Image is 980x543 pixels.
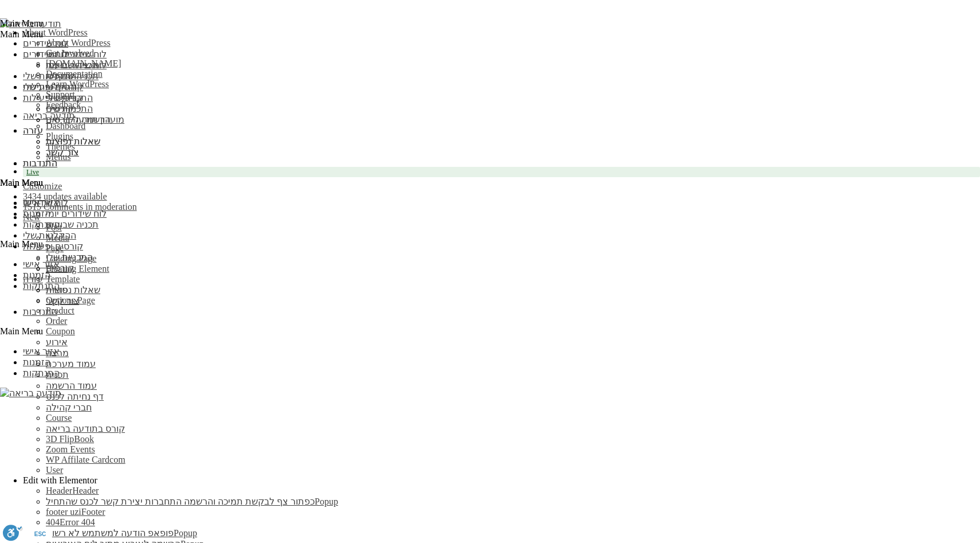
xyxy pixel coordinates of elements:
[46,60,99,70] a: תכניה שבועית
[46,455,126,464] a: WP Affilate Cardcom
[46,49,107,59] a: לוח שידורים יומי
[46,424,125,433] a: קורס בתודעה בריאה
[23,307,57,317] a: התנדבות
[46,517,60,527] span: 404
[23,241,83,251] a: קורסים ופעילות
[174,528,197,538] span: Popup
[46,486,99,495] a: HeaderHeader
[23,126,43,135] a: עזרה
[46,93,93,103] a: התכניות שלי
[81,507,105,517] span: Footer
[23,198,68,208] a: לוח שידורים
[46,528,197,538] a: פופאפ הודעה למשתמש לא רשוםPopup
[23,158,57,168] a: התנדבות
[23,71,76,81] a: ההקלטות שלי
[72,486,99,495] span: Header
[46,465,63,475] a: User
[46,252,93,262] a: התכניות שלי
[46,413,72,423] a: Course
[23,346,60,356] a: אזור אישי
[60,517,95,527] span: Error 404
[46,444,95,454] a: Zoom Events
[23,222,980,475] ul: New
[46,147,79,157] a: צור קשר
[46,296,79,306] a: צור קשר
[46,285,100,295] a: שאלות נפוצות
[23,231,76,240] a: ההקלטות שלי
[46,263,74,273] a: קורסים
[46,115,124,124] a: מועדון תודעה בריאה
[23,357,50,367] a: הזמנות
[46,209,107,218] a: לוח שידורים יומי
[23,38,68,48] a: לוח שידורים
[46,434,94,444] a: 3D FlipBook
[23,475,97,485] span: Edit with Elementor
[46,497,338,506] a: כפתור צף לבקשת תמיכה והרשמה התחברות יצירת קשר לכנס שהתחילPopup
[23,368,60,378] a: התנתקות
[315,497,338,506] span: Popup
[46,517,95,527] a: 404Error 404
[46,403,92,412] a: חברי קהילה
[23,274,43,284] a: עזרה
[46,486,72,495] span: Header
[46,507,81,517] span: footer uzi
[46,136,100,146] a: שאלות נפוצות
[46,220,99,229] a: תכניה שבועית
[46,497,315,506] span: כפתור צף לבקשת תמיכה והרשמה התחברות יצירת קשר לכנס שהתחיל
[46,507,105,517] a: footer uziFooter
[46,528,174,538] span: פופאפ הודעה למשתמש לא רשום
[46,104,74,114] a: קורסים
[23,82,83,92] a: קורסים ופעילות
